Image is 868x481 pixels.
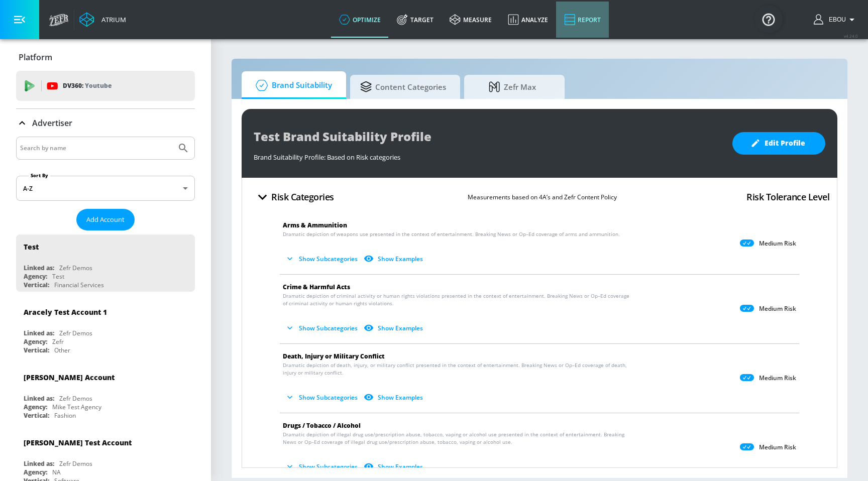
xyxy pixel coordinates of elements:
[59,394,92,403] div: Zefr Demos
[76,209,135,230] button: Add Account
[468,192,617,202] p: Measurements based on 4A’s and Zefr Content Policy
[283,320,362,336] button: Show Subcategories
[20,142,172,155] input: Search by name
[24,272,47,281] div: Agency:
[732,132,825,155] button: Edit Profile
[283,292,631,307] span: Dramatic depiction of criminal activity or human rights violations presented in the context of en...
[59,459,92,468] div: Zefr Demos
[759,443,796,451] p: Medium Risk
[24,438,132,447] div: [PERSON_NAME] Test Account
[24,403,47,411] div: Agency:
[759,374,796,382] p: Medium Risk
[24,468,47,476] div: Agency:
[814,14,858,26] button: Ebou
[16,365,195,422] div: [PERSON_NAME] AccountLinked as:Zefr DemosAgency:Mike Test AgencyVertical:Fashion
[52,272,64,281] div: Test
[556,2,609,38] a: Report
[59,264,92,272] div: Zefr Demos
[500,2,556,38] a: Analyze
[271,190,334,204] h4: Risk Categories
[24,373,115,382] div: [PERSON_NAME] Account
[24,411,49,420] div: Vertical:
[63,80,112,91] p: DV360:
[16,43,195,71] div: Platform
[16,234,195,292] div: TestLinked as:Zefr DemosAgency:TestVertical:Financial Services
[283,389,362,406] button: Show Subcategories
[250,185,338,209] button: Risk Categories
[362,320,427,336] button: Show Examples
[360,75,446,99] span: Content Categories
[24,281,49,289] div: Vertical:
[362,458,427,475] button: Show Examples
[16,176,195,201] div: A-Z
[79,12,126,27] a: Atrium
[86,214,125,225] span: Add Account
[362,251,427,267] button: Show Examples
[331,2,389,38] a: optimize
[97,15,126,24] div: Atrium
[32,117,72,129] p: Advertiser
[474,75,551,99] span: Zefr Max
[16,71,195,101] div: DV360: Youtube
[746,190,829,204] h4: Risk Tolerance Level
[752,137,805,150] span: Edit Profile
[283,458,362,475] button: Show Subcategories
[54,346,70,354] div: Other
[29,172,50,179] label: Sort By
[24,346,49,354] div: Vertical:
[59,329,92,337] div: Zefr Demos
[24,394,54,403] div: Linked as:
[442,2,500,38] a: measure
[24,242,39,252] div: Test
[283,221,347,229] span: Arms & Ammunition
[283,362,631,377] span: Dramatic depiction of death, injury, or military conflict presented in the context of entertainme...
[85,80,112,91] p: Youtube
[16,300,195,357] div: Aracely Test Account 1Linked as:Zefr DemosAgency:ZefrVertical:Other
[52,403,101,411] div: Mike Test Agency
[24,337,47,346] div: Agency:
[283,230,620,238] span: Dramatic depiction of weapons use presented in the context of entertainment. Breaking News or Op–...
[52,337,64,346] div: Zefr
[16,109,195,137] div: Advertiser
[24,329,54,337] div: Linked as:
[759,239,796,248] p: Medium Risk
[24,307,107,317] div: Aracely Test Account 1
[24,459,54,468] div: Linked as:
[19,52,52,63] p: Platform
[389,2,442,38] a: Target
[283,251,362,267] button: Show Subcategories
[754,5,783,33] button: Open Resource Center
[283,352,385,360] span: Death, Injury or Military Conflict
[254,148,722,162] div: Brand Suitability Profile: Based on Risk categories
[24,264,54,272] div: Linked as:
[283,283,350,291] span: Crime & Harmful Acts
[52,468,61,476] div: NA
[844,33,858,39] span: v 4.24.0
[283,431,631,446] span: Dramatic depiction of illegal drug use/prescription abuse, tobacco, vaping or alcohol use present...
[252,73,332,97] span: Brand Suitability
[283,421,361,430] span: Drugs / Tobacco / Alcohol
[54,411,76,420] div: Fashion
[825,16,846,23] span: login as: ebou.njie@zefr.com
[362,389,427,406] button: Show Examples
[759,305,796,313] p: Medium Risk
[54,281,104,289] div: Financial Services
